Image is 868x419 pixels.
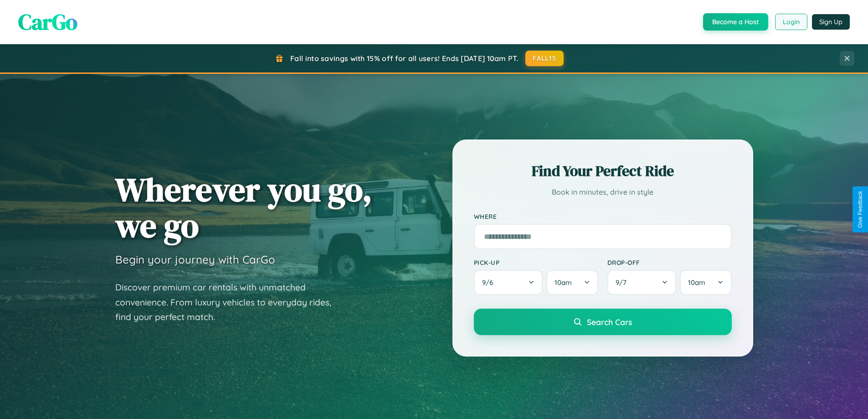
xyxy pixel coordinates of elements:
[812,14,850,30] button: Sign Up
[290,54,519,63] span: Fall into savings with 15% off for all users! Ends [DATE] 10am PT.
[115,280,343,325] p: Discover premium car rentals with unmatched convenience. From luxury vehicles to everyday rides, ...
[555,278,572,287] span: 10am
[115,171,372,243] h1: Wherever you go, we go
[474,270,543,295] button: 9/6
[607,270,677,295] button: 9/7
[616,278,631,287] span: 9 / 7
[474,309,732,335] button: Search Cars
[474,186,732,199] p: Book in minutes, drive in style
[775,14,807,30] button: Login
[474,161,732,181] h2: Find Your Perfect Ride
[474,259,598,266] label: Pick-up
[482,278,498,287] span: 9 / 6
[587,317,632,327] span: Search Cars
[680,270,731,295] button: 10am
[525,51,564,66] button: FALL15
[546,270,598,295] button: 10am
[857,191,863,228] div: Give Feedback
[474,212,732,220] label: Where
[18,7,77,37] span: CarGo
[115,253,275,266] h3: Begin your journey with CarGo
[703,13,768,31] button: Become a Host
[607,259,732,266] label: Drop-off
[688,278,705,287] span: 10am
